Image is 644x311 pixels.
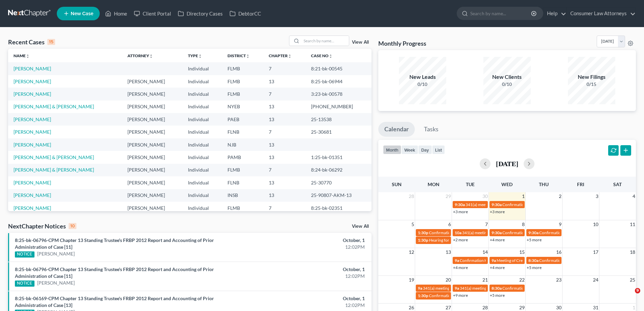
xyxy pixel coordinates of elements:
[14,167,94,173] a: [PERSON_NAME] & [PERSON_NAME]
[15,266,214,279] a: 8:25-bk-06796-CPM Chapter 13 Standing Trustee's FRBP 2012 Report and Accounting of Prior Administ...
[26,54,30,58] i: unfold_more
[462,230,527,235] span: 341(a) meeting for [PERSON_NAME]
[149,54,153,58] i: unfold_more
[306,151,372,163] td: 1:25-bk-01351
[246,54,250,58] i: unfold_more
[122,189,183,202] td: [PERSON_NAME]
[263,62,306,75] td: 7
[445,192,452,200] span: 29
[408,192,415,200] span: 28
[408,276,415,284] span: 19
[183,88,222,100] td: Individual
[263,202,306,214] td: 7
[14,53,30,58] a: Nameunfold_more
[613,181,622,187] span: Sat
[592,248,599,256] span: 17
[198,54,202,58] i: unfold_more
[539,230,616,235] span: Confirmation hearing for [PERSON_NAME]
[228,53,250,58] a: Districtunfold_more
[311,53,333,58] a: Case Nounfold_more
[629,220,636,228] span: 11
[592,220,599,228] span: 10
[484,220,488,228] span: 7
[378,122,415,137] a: Calendar
[253,244,365,250] div: 12:02PM
[15,251,34,258] div: NOTICE
[558,220,562,228] span: 9
[411,220,415,228] span: 5
[539,181,549,187] span: Thu
[306,189,372,202] td: 25-90807-AKM-13
[263,126,306,138] td: 7
[418,293,428,298] span: 1:30p
[253,266,365,273] div: October, 1
[527,265,542,270] a: +5 more
[632,192,636,200] span: 4
[492,286,502,291] span: 8:30a
[222,113,263,126] td: PAEB
[527,237,542,242] a: +5 more
[263,176,306,189] td: 13
[555,248,562,256] span: 16
[445,248,452,256] span: 13
[567,7,636,20] a: Consumer Law Attorneys
[455,286,459,291] span: 9a
[269,53,292,58] a: Chapterunfold_more
[8,222,76,230] div: NextChapter Notices
[183,189,222,202] td: Individual
[14,91,51,97] a: [PERSON_NAME]
[490,293,505,298] a: +5 more
[222,202,263,214] td: FLMB
[183,113,222,126] td: Individual
[418,286,422,291] span: 9a
[222,138,263,151] td: NJB
[502,286,574,291] span: Confirmation Hearing [PERSON_NAME]
[483,81,531,88] div: 0/10
[418,145,432,154] button: day
[521,192,525,200] span: 1
[453,265,468,270] a: +4 more
[71,11,93,16] span: New Case
[183,151,222,163] td: Individual
[122,202,183,214] td: [PERSON_NAME]
[306,202,372,214] td: 8:25-bk-02351
[263,138,306,151] td: 13
[568,73,615,81] div: New Filings
[222,189,263,202] td: INSB
[306,176,372,189] td: 25-30770
[127,53,153,58] a: Attorneyunfold_more
[14,180,51,185] a: [PERSON_NAME]
[183,202,222,214] td: Individual
[429,230,506,235] span: Confirmation hearing for [PERSON_NAME]
[14,116,51,122] a: [PERSON_NAME]
[466,181,475,187] span: Tue
[14,205,51,211] a: [PERSON_NAME]
[263,189,306,202] td: 13
[37,280,75,286] a: [PERSON_NAME]
[399,73,446,81] div: New Leads
[8,38,55,46] div: Recent Cases
[418,122,445,137] a: Tasks
[253,302,365,309] div: 12:02PM
[490,209,505,214] a: +3 more
[222,126,263,138] td: FLNB
[383,145,401,154] button: month
[122,176,183,189] td: [PERSON_NAME]
[453,209,468,214] a: +3 more
[14,104,94,109] a: [PERSON_NAME] & [PERSON_NAME]
[568,81,615,88] div: 0/15
[502,202,579,207] span: Confirmation hearing for [PERSON_NAME]
[482,192,488,200] span: 30
[306,126,372,138] td: 25-30681
[455,258,459,263] span: 9a
[577,181,584,187] span: Fri
[460,258,537,263] span: Confirmation Hearing for [PERSON_NAME]
[253,237,365,244] div: October, 1
[528,258,539,263] span: 8:30a
[555,276,562,284] span: 23
[490,237,505,242] a: +4 more
[592,276,599,284] span: 24
[122,138,183,151] td: [PERSON_NAME]
[429,238,482,243] span: Hearing for [PERSON_NAME]
[519,276,525,284] span: 22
